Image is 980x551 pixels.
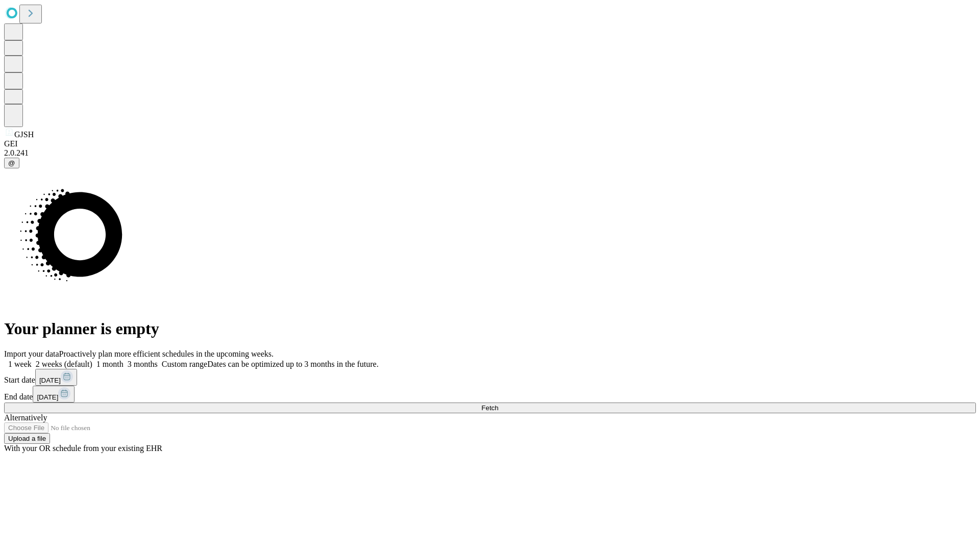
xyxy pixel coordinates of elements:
span: Fetch [481,404,498,412]
span: Dates can be optimized up to 3 months in the future. [207,360,378,368]
span: 1 month [96,360,124,368]
button: @ [4,158,19,168]
button: Upload a file [4,433,50,444]
span: Custom range [162,360,207,368]
h1: Your planner is empty [4,319,976,338]
div: Start date [4,369,976,386]
div: End date [4,386,976,403]
button: Fetch [4,403,976,413]
span: @ [8,159,15,167]
button: [DATE] [33,386,75,403]
span: [DATE] [37,393,58,401]
div: GEI [4,139,976,148]
span: 1 week [8,360,32,368]
span: GJSH [14,130,34,139]
button: [DATE] [35,369,77,386]
span: 3 months [128,360,158,368]
span: Proactively plan more efficient schedules in the upcoming weeks. [59,349,274,358]
span: 2 weeks (default) [36,360,92,368]
span: Import your data [4,349,59,358]
span: With your OR schedule from your existing EHR [4,444,162,453]
span: Alternatively [4,413,47,422]
div: 2.0.241 [4,148,976,158]
span: [DATE] [39,377,61,384]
